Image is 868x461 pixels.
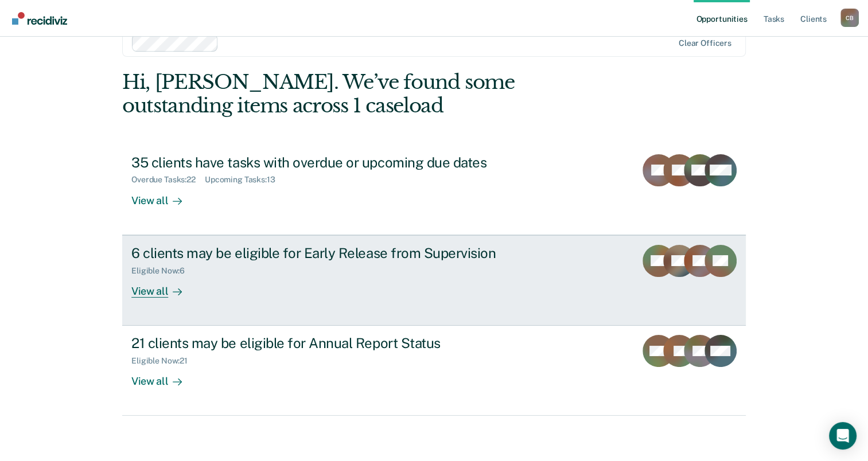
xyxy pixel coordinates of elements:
[122,145,746,235] a: 35 clients have tasks with overdue or upcoming due datesOverdue Tasks:22Upcoming Tasks:13View all
[12,12,67,25] img: Recidiviz
[829,422,857,450] div: Open Intercom Messenger
[131,154,534,171] div: 35 clients have tasks with overdue or upcoming due dates
[840,9,859,27] div: C B
[131,335,534,351] div: 21 clients may be eligible for Annual Report Status
[131,175,205,185] div: Overdue Tasks : 22
[840,9,859,27] button: Profile dropdown button
[122,235,746,326] a: 6 clients may be eligible for Early Release from SupervisionEligible Now:6View all
[205,175,285,185] div: Upcoming Tasks : 13
[131,366,196,388] div: View all
[131,275,196,298] div: View all
[131,245,534,261] div: 6 clients may be eligible for Early Release from Supervision
[122,326,746,416] a: 21 clients may be eligible for Annual Report StatusEligible Now:21View all
[122,71,621,118] div: Hi, [PERSON_NAME]. We’ve found some outstanding items across 1 caseload
[131,185,196,207] div: View all
[131,356,197,366] div: Eligible Now : 21
[679,38,731,48] div: Clear officers
[131,266,194,276] div: Eligible Now : 6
